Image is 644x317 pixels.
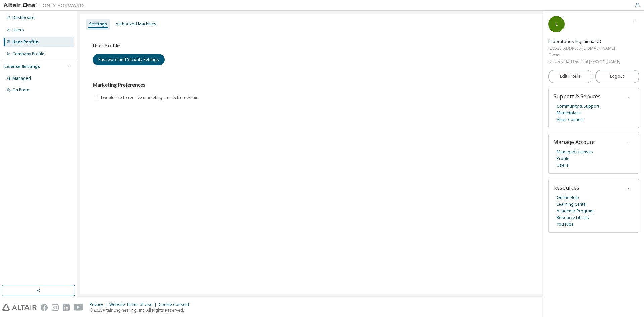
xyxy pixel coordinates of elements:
[557,208,594,214] a: Academic Program
[548,70,592,83] a: Edit Profile
[12,51,44,57] div: Company Profile
[555,21,558,27] span: L
[90,302,109,307] div: Privacy
[548,58,620,65] div: Universidad Distrital [PERSON_NAME]
[557,103,599,110] a: Community & Support
[557,155,569,162] a: Profile
[52,304,59,311] img: instagram.svg
[12,76,31,81] div: Managed
[2,304,37,311] img: altair_logo.svg
[4,64,40,69] div: License Settings
[557,201,587,208] a: Learning Center
[89,21,107,27] div: Settings
[41,304,48,311] img: facebook.svg
[548,52,620,58] div: Owner
[557,110,581,116] a: Marketplace
[12,87,29,93] div: On Prem
[90,307,193,313] p: © 2025 Altair Engineering, Inc. All Rights Reserved.
[93,42,629,49] h3: User Profile
[93,54,165,65] button: Password and Security Settings
[109,302,159,307] div: Website Terms of Use
[557,162,569,169] a: Users
[93,82,629,88] h3: Marketing Preferences
[63,304,70,311] img: linkedin.svg
[12,27,24,33] div: Users
[595,70,639,83] button: Logout
[557,149,593,155] a: Managed Licenses
[560,74,581,79] span: Edit Profile
[74,304,84,311] img: youtube.svg
[557,116,584,123] a: Altair Connect
[553,93,601,100] span: Support & Services
[3,2,87,9] img: Altair One
[557,214,589,221] a: Resource Library
[610,73,624,80] span: Logout
[557,194,579,201] a: Online Help
[101,94,199,102] label: I would like to receive marketing emails from Altair
[548,38,620,45] div: Laboratorios Ingeniería UD
[553,138,595,146] span: Manage Account
[116,21,156,27] div: Authorized Machines
[557,221,574,228] a: YouTube
[553,184,579,191] span: Resources
[159,302,193,307] div: Cookie Consent
[548,45,620,52] div: [EMAIL_ADDRESS][DOMAIN_NAME]
[12,15,35,20] div: Dashboard
[12,39,38,45] div: User Profile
